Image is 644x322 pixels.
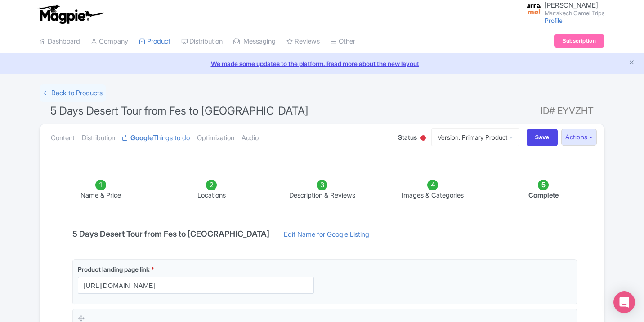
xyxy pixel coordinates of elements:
strong: Google [130,133,153,143]
li: Name & Price [45,180,156,201]
a: Optimization [197,124,234,152]
span: ID# EYVZHT [541,102,594,120]
input: Product landing page link [78,277,314,294]
span: Product landing page link [78,265,150,273]
span: [PERSON_NAME] [545,1,598,9]
span: Status [398,132,417,142]
span: 5 Days Desert Tour from Fes to [GEOGRAPHIC_DATA] [50,104,309,117]
a: [PERSON_NAME] Marrakech Camel Trips [521,2,604,16]
a: Subscription [554,34,604,48]
a: Version: Primary Product [431,128,519,146]
a: Company [91,29,128,54]
div: Inactive [419,132,428,146]
input: Save [527,129,558,146]
a: Audio [241,124,259,152]
div: Open Intercom Messenger [613,291,635,313]
a: Reviews [286,29,320,54]
a: We made some updates to the platform. Read more about the new layout [5,59,639,68]
a: GoogleThings to do [122,124,190,152]
a: ← Back to Products [40,84,106,102]
a: Profile [545,17,563,24]
li: Images & Categories [377,180,488,201]
button: Actions [561,129,597,146]
li: Complete [488,180,599,201]
h4: 5 Days Desert Tour from Fes to [GEOGRAPHIC_DATA] [67,229,275,238]
a: Other [331,29,355,54]
a: Edit Name for Google Listing [275,229,378,244]
a: Messaging [233,29,276,54]
a: Dashboard [40,29,80,54]
li: Description & Reviews [267,180,377,201]
small: Marrakech Camel Trips [545,10,604,16]
li: Locations [156,180,267,201]
button: Close announcement [628,58,635,68]
a: Distribution [82,124,115,152]
a: Distribution [181,29,223,54]
img: skpecjwo0uind1udobp4.png [527,2,541,17]
a: Content [51,124,75,152]
a: Product [139,29,170,54]
img: logo-ab69f6fb50320c5b225c76a69d11143b.png [35,4,105,24]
